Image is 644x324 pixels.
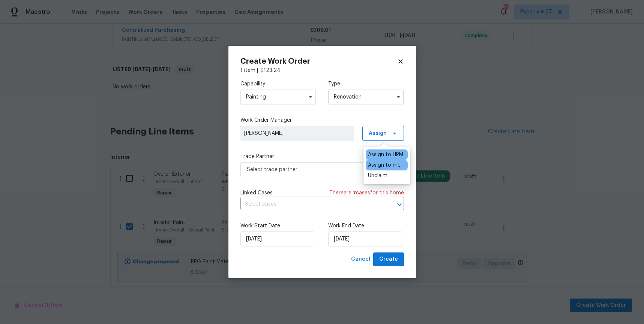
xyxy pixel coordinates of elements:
[328,231,402,246] input: M/D/YYYY
[306,93,315,102] button: Show options
[240,116,404,124] label: Work Order Manager
[244,130,350,137] span: [PERSON_NAME]
[351,255,370,264] span: Cancel
[240,222,316,230] label: Work Start Date
[260,68,281,73] span: $ 123.24
[373,252,404,266] button: Create
[353,190,356,196] span: 7
[379,255,398,264] span: Create
[240,199,383,210] input: Select cases
[368,151,403,158] div: Assign to HPM
[240,189,273,197] span: Linked Cases
[369,130,387,137] span: Assign
[240,58,397,65] h2: Create Work Order
[348,252,373,266] button: Cancel
[328,80,404,88] label: Type
[247,166,387,173] span: Select trade partner
[329,189,404,197] span: There are case s for this home
[240,67,404,74] div: 1 item |
[328,222,404,230] label: Work End Date
[394,93,403,102] button: Show options
[240,90,316,105] input: Select...
[240,231,314,246] input: M/D/YYYY
[368,172,387,179] div: Unclaim
[394,199,405,210] button: Open
[328,90,404,105] input: Select...
[240,153,404,160] label: Trade Partner
[368,161,401,169] div: Assign to me
[240,80,316,88] label: Capability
